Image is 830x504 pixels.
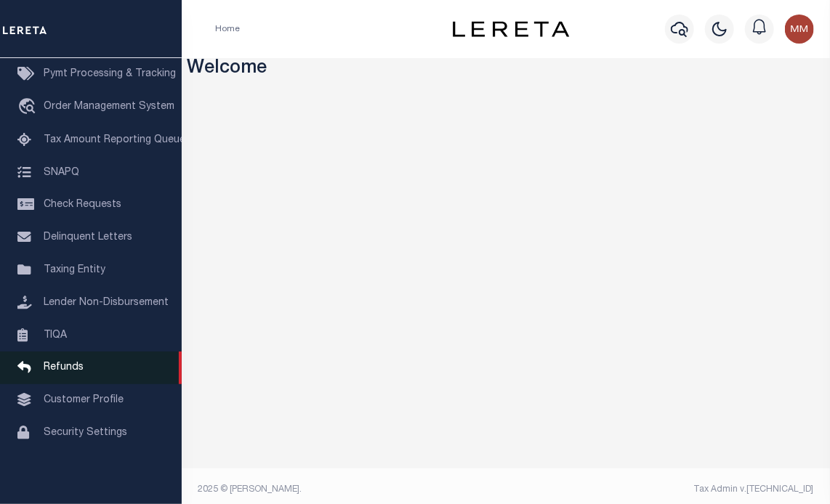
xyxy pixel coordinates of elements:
span: Delinquent Letters [44,232,132,243]
span: TIQA [44,330,67,340]
span: Lender Non-Disbursement [44,298,169,308]
span: Refunds [44,362,84,373]
img: logo-dark.svg [453,21,569,37]
span: Order Management System [44,102,174,112]
img: svg+xml;base64,PHN2ZyB4bWxucz0iaHR0cDovL3d3dy53My5vcmcvMjAwMC9zdmciIHBvaW50ZXItZXZlbnRzPSJub25lIi... [785,15,814,44]
span: Tax Amount Reporting Queue [44,135,185,145]
span: Customer Profile [44,395,124,405]
div: Tax Admin v.[TECHNICAL_ID] [517,483,814,496]
span: SNAPQ [44,167,79,177]
li: Home [215,23,240,36]
span: Pymt Processing & Tracking [44,69,176,79]
div: 2025 © [PERSON_NAME]. [188,483,507,496]
span: Security Settings [44,428,127,438]
i: travel_explore [17,98,41,117]
span: Taxing Entity [44,265,105,275]
h3: Welcome [188,58,825,80]
span: Check Requests [44,200,121,210]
